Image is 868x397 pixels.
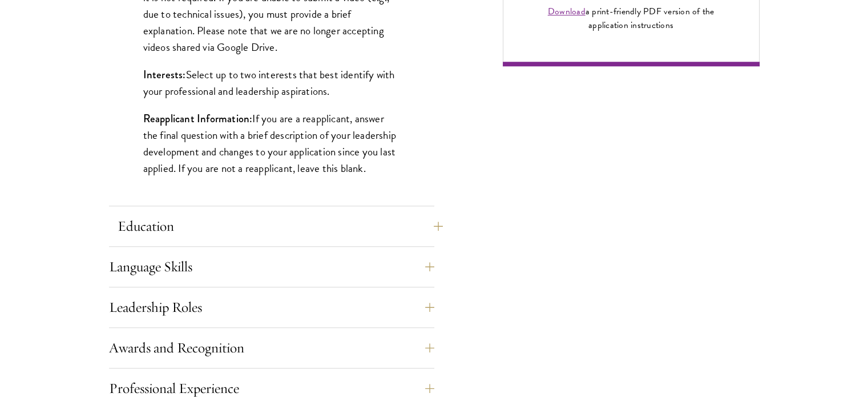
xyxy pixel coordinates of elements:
[143,66,400,99] p: Select up to two interests that best identify with your professional and leadership aspirations.
[548,5,586,18] a: Download
[535,5,728,32] div: a print-friendly PDF version of the application instructions
[143,111,253,126] strong: Reapplicant Information:
[143,110,400,177] p: If you are a reapplicant, answer the final question with a brief description of your leadership d...
[109,334,434,362] button: Awards and Recognition
[109,294,434,321] button: Leadership Roles
[118,212,443,240] button: Education
[109,253,434,280] button: Language Skills
[143,67,186,82] strong: Interests:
